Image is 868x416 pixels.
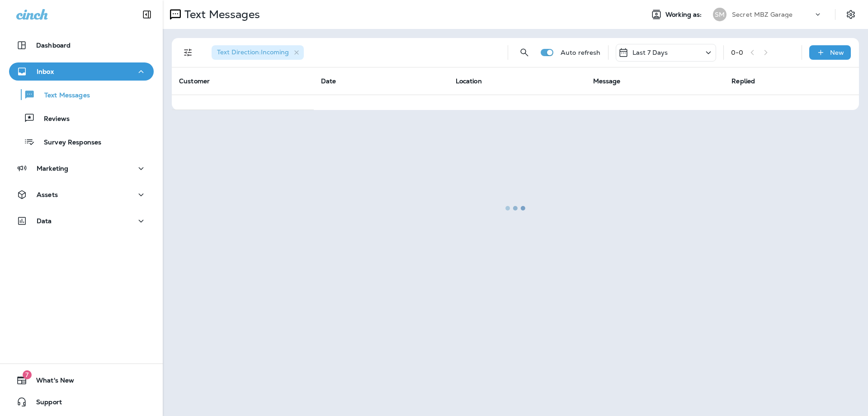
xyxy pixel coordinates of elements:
[9,186,154,204] button: Assets
[27,398,62,409] span: Support
[9,371,154,389] button: 7What's New
[27,377,74,387] span: What's New
[9,109,154,128] button: Reviews
[35,139,101,147] p: Survey Responses
[9,85,154,104] button: Text Messages
[23,370,32,379] span: 7
[9,159,154,177] button: Marketing
[37,165,68,172] p: Marketing
[9,393,154,411] button: Support
[9,36,154,54] button: Dashboard
[9,132,154,151] button: Survey Responses
[37,191,58,198] p: Assets
[35,115,70,124] p: Reviews
[36,42,71,49] p: Dashboard
[37,68,54,75] p: Inbox
[134,5,160,24] button: Collapse Sidebar
[9,62,154,81] button: Inbox
[9,212,154,230] button: Data
[35,91,90,100] p: Text Messages
[37,217,52,225] p: Data
[830,49,844,56] p: New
